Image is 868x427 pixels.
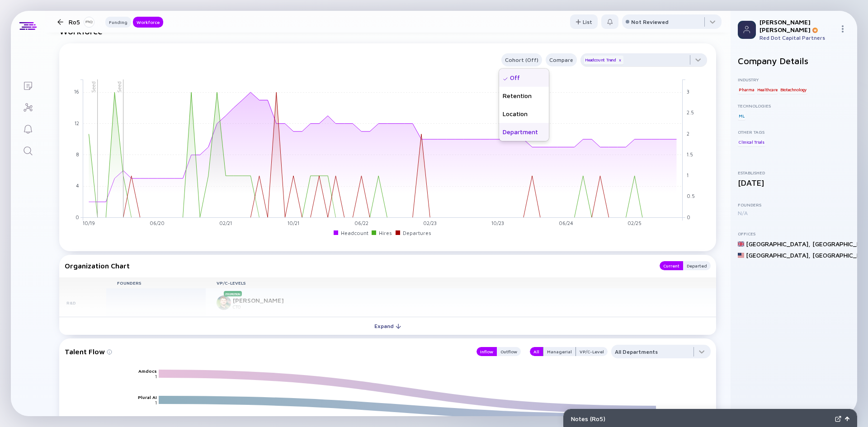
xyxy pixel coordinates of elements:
[756,85,778,94] div: Healthcare
[617,57,623,63] div: x
[138,394,157,400] text: Plural AI
[155,374,157,379] text: 1
[74,89,79,95] tspan: 16
[683,261,711,270] button: Departed
[369,319,406,333] div: Expand
[59,317,716,335] button: Expand
[738,111,745,120] div: ML
[738,210,850,216] div: N/A
[570,15,598,29] div: List
[11,117,45,139] a: Reminders
[491,221,504,226] tspan: 10/23
[746,251,811,259] div: [GEOGRAPHIC_DATA] ,
[75,120,79,126] tspan: 12
[65,345,467,358] div: Talent Flow
[738,77,850,82] div: Industry
[105,17,131,28] button: Funding
[627,221,642,226] tspan: 02/25
[687,110,694,116] tspan: 2.5
[499,105,549,123] div: Location
[738,241,744,247] img: United Kingdom Flag
[476,347,497,356] button: Inflow
[738,170,850,175] div: Established
[746,240,811,248] div: [GEOGRAPHIC_DATA] ,
[687,214,690,220] tspan: 0
[631,19,669,25] div: Not Reviewed
[75,214,79,220] tspan: 0
[499,123,549,141] div: Department
[660,261,683,270] button: Current
[133,18,163,27] div: Workforce
[584,56,623,65] div: Headcount Trend
[543,347,576,356] div: Managerial
[570,14,598,29] button: List
[687,193,695,199] tspan: 0.5
[687,131,689,136] tspan: 2
[738,137,765,146] div: Clinical Trials
[738,231,850,236] div: Offices
[497,347,521,356] button: Outflow
[546,53,577,66] button: Compare
[69,16,94,28] div: Ro5
[543,347,576,356] button: Managerial
[759,34,835,41] div: Red Dot Capital Partners
[687,151,693,157] tspan: 1.5
[423,221,437,226] tspan: 02/23
[576,347,608,356] button: VP/C-Level
[499,87,549,105] div: Retention
[105,18,131,27] div: Funding
[503,76,508,82] img: Selected
[354,221,368,226] tspan: 06/22
[65,261,651,270] div: Organization Chart
[559,221,573,226] tspan: 06/24
[76,183,79,189] tspan: 4
[687,89,689,95] tspan: 3
[150,221,165,226] tspan: 06/20
[738,85,755,94] div: Pharma
[571,415,831,422] div: Notes ( Ro5 )
[11,139,45,161] a: Search
[738,252,744,258] img: United States Flag
[133,17,163,28] button: Workforce
[759,18,835,33] div: [PERSON_NAME] [PERSON_NAME]
[738,56,850,66] h2: Company Details
[501,53,542,66] button: Cohort (Off)
[499,69,549,87] div: Off
[11,74,45,96] a: Lists
[738,202,850,207] div: Founders
[501,55,542,65] div: Cohort (Off)
[546,55,577,65] div: Compare
[11,96,45,117] a: Investor Map
[530,347,543,356] button: All
[738,103,850,108] div: Technologies
[738,21,756,39] img: Profile Picture
[76,151,79,157] tspan: 8
[138,368,157,374] text: Amdocs
[687,172,689,178] tspan: 1
[738,129,850,135] div: Other Tags
[155,400,157,405] text: 1
[219,221,232,226] tspan: 02/21
[839,25,846,33] img: Menu
[738,178,850,188] div: [DATE]
[288,221,299,226] tspan: 10/21
[835,416,841,422] img: Expand Notes
[779,85,807,94] div: Biotechnology
[83,221,95,226] tspan: 10/19
[845,417,849,421] img: Open Notes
